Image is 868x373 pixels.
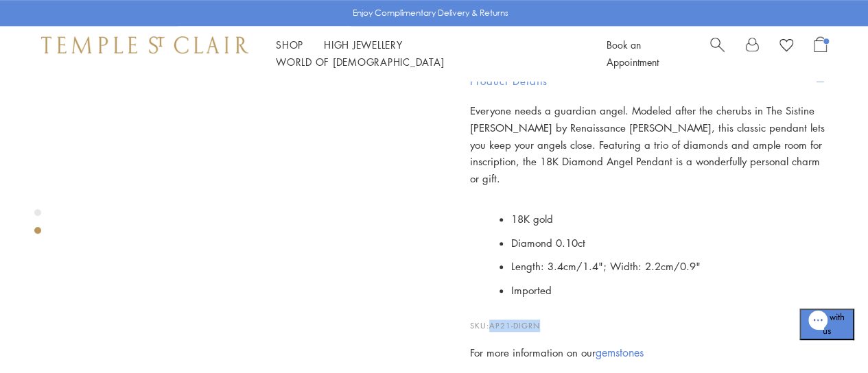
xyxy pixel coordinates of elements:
li: 18K gold [511,207,827,231]
a: Open Shopping Bag [814,36,827,71]
p: SKU: [470,306,827,332]
li: Imported [511,278,827,302]
img: Temple St. Clair [41,36,248,53]
div: For more information on our [470,344,827,361]
iframe: Gorgias live chat messenger [799,309,854,359]
p: Everyone needs a guardian angel. Modeled after the cherubs in The Sistine [PERSON_NAME] by Renais... [470,102,827,187]
li: Diamond 0.10ct [511,231,827,255]
a: High JewelleryHigh Jewellery [324,38,403,51]
a: ShopShop [276,38,303,51]
li: Length: 3.4cm/1.4"; Width: 2.2cm/0.9" [511,254,827,278]
nav: Main navigation [276,36,576,71]
div: Product gallery navigation [34,206,41,245]
a: Search [710,36,725,71]
button: Product Details [470,66,827,97]
a: Book an Appointment [607,38,659,69]
span: AP21-DIGRN [489,320,540,330]
a: View Wishlist [779,36,793,57]
p: Enjoy Complimentary Delivery & Returns [353,6,508,20]
a: World of [DEMOGRAPHIC_DATA]World of [DEMOGRAPHIC_DATA] [276,55,444,69]
a: gemstones [596,345,644,360]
